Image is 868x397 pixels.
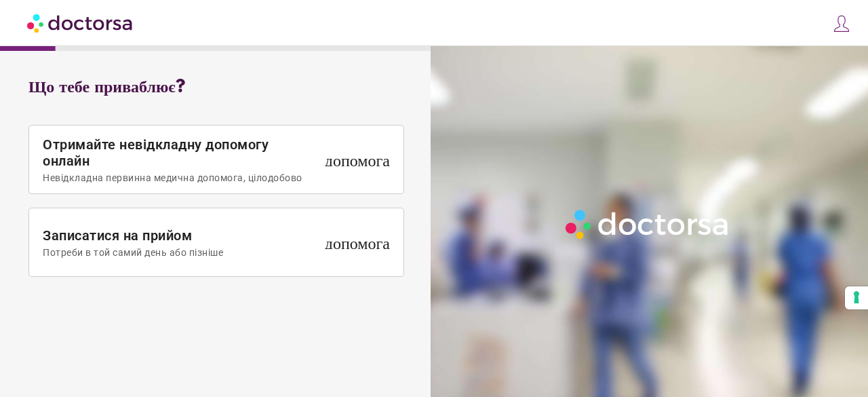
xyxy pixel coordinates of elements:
[43,172,302,183] font: Невідкладна первинна медична допомога, цілодобово
[43,136,269,169] font: Отримайте невідкладну допомогу онлайн
[561,205,734,244] img: Logo-Doctorsa-trans-White-partial-flat.png
[325,231,390,250] font: допомога
[28,77,185,98] font: Що тебе приваблює?
[43,247,223,258] font: Потреби в той самий день або пізніше
[43,227,192,244] font: Записатися на прийом
[27,7,134,38] img: Doctorsa.com
[845,286,868,309] button: Your consent preferences for tracking technologies
[832,14,851,33] img: icons8-customer-100.png
[325,149,390,168] font: допомога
